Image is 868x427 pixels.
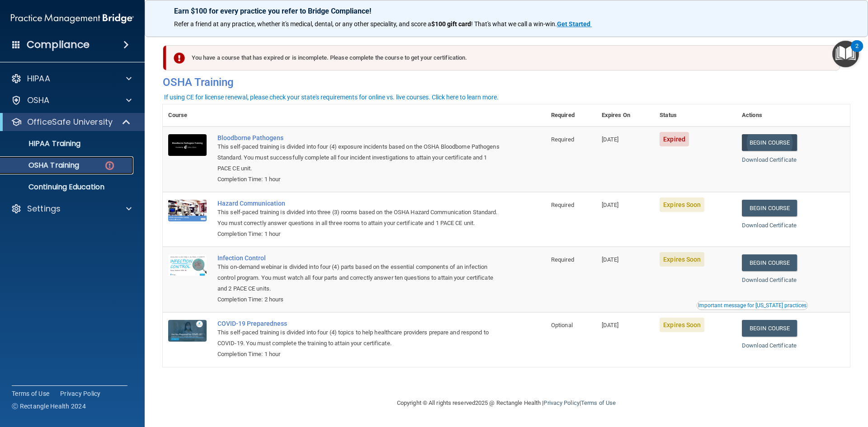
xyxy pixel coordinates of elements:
a: Download Certificate [742,222,797,229]
span: Ⓒ Rectangle Health 2024 [12,402,86,411]
a: Begin Course [742,134,797,151]
h4: Compliance [27,38,90,51]
span: Expires Soon [660,197,704,212]
th: Actions [736,104,850,127]
th: Required [546,104,596,127]
a: Privacy Policy [60,389,101,398]
a: COVID-19 Preparedness [217,320,500,327]
a: Download Certificate [742,342,797,349]
p: OSHA [27,95,50,106]
p: Earn $100 for every practice you refer to Bridge Compliance! [174,7,839,15]
a: Infection Control [217,254,500,262]
button: Read this if you are a dental practitioner in the state of CA [697,301,808,310]
a: Privacy Policy [543,399,579,406]
p: OfficeSafe University [27,117,113,127]
h4: OSHA Training [163,76,850,89]
p: Settings [27,203,61,214]
a: Hazard Communication [217,200,500,207]
div: Completion Time: 1 hour [217,229,500,239]
span: ! That's what we call a win-win. [471,20,557,28]
a: Download Certificate [742,277,797,283]
a: OfficeSafe University [11,117,131,127]
div: Completion Time: 1 hour [217,174,500,185]
span: [DATE] [602,256,619,263]
div: 2 [855,46,859,58]
a: Begin Course [742,254,797,271]
a: Bloodborne Pathogens [217,134,500,141]
div: If using CE for license renewal, please check your state's requirements for online vs. live cours... [164,94,499,100]
span: Expires Soon [660,318,704,332]
div: Completion Time: 1 hour [217,349,500,360]
img: exclamation-circle-solid-danger.72ef9ffc.png [174,52,185,64]
span: Expired [660,132,689,146]
th: Expires On [596,104,654,127]
span: Optional [551,322,573,328]
a: OSHA [11,95,132,106]
strong: Get Started [557,20,590,28]
img: PMB logo [11,9,134,28]
a: Get Started [557,20,592,28]
span: Required [551,136,574,143]
div: This self-paced training is divided into four (4) exposure incidents based on the OSHA Bloodborne... [217,141,500,174]
th: Status [654,104,736,127]
span: Expires Soon [660,252,704,267]
span: Required [551,202,574,208]
span: [DATE] [602,136,619,143]
a: Settings [11,203,132,214]
span: Refer a friend at any practice, whether it's medical, dental, or any other speciality, and score a [174,20,431,28]
a: Download Certificate [742,156,797,163]
span: [DATE] [602,322,619,328]
a: HIPAA [11,73,132,84]
span: [DATE] [602,202,619,208]
p: HIPAA Training [6,139,80,148]
div: This on-demand webinar is divided into four (4) parts based on the essential components of an inf... [217,262,500,294]
button: If using CE for license renewal, please check your state's requirements for online vs. live cours... [163,93,500,102]
p: OSHA Training [6,161,79,170]
a: Begin Course [742,200,797,216]
th: Course [163,104,212,127]
div: Copyright © All rights reserved 2025 @ Rectangle Health | | [341,389,671,418]
span: Required [551,256,574,263]
p: Continuing Education [6,183,129,192]
div: Important message for [US_STATE] practices [698,303,807,308]
a: Begin Course [742,320,797,337]
img: danger-circle.6113f641.png [104,160,115,171]
div: You have a course that has expired or is incomplete. Please complete the course to get your certi... [166,45,840,70]
div: This self-paced training is divided into four (4) topics to help healthcare providers prepare and... [217,327,500,349]
p: HIPAA [27,73,50,84]
a: Terms of Use [12,389,49,398]
div: Completion Time: 2 hours [217,294,500,305]
strong: $100 gift card [431,20,471,28]
a: Terms of Use [581,399,616,406]
div: This self-paced training is divided into three (3) rooms based on the OSHA Hazard Communication S... [217,207,500,229]
button: Open Resource Center, 2 new notifications [832,41,859,67]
